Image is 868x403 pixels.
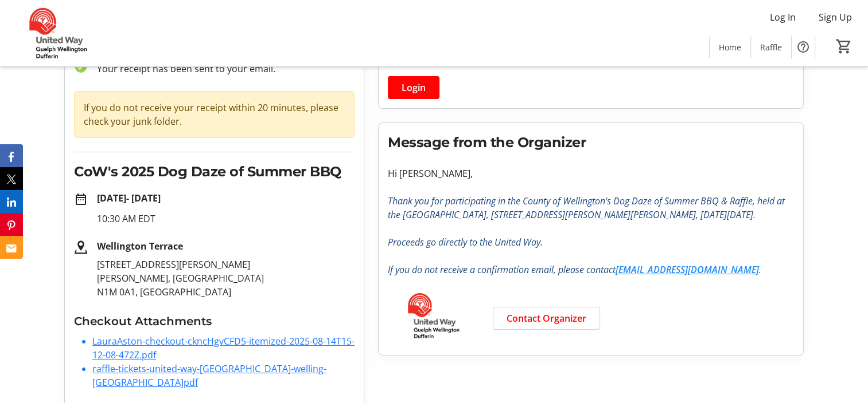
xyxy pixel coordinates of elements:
[388,76,439,99] button: Login
[616,263,759,276] a: [EMAIL_ADDRESS][DOMAIN_NAME]
[710,37,750,58] a: Home
[74,313,355,330] h3: Checkout Attachments
[507,311,586,325] span: Contact Organizer
[760,41,782,53] span: Raffle
[751,37,791,58] a: Raffle
[92,362,326,389] a: raffle-tickets-united-way-[GEOGRAPHIC_DATA]-welling-[GEOGRAPHIC_DATA]pdf
[719,41,741,53] span: Home
[74,161,355,182] h2: CoW's 2025 Dog Daze of Summer BBQ
[88,62,355,76] p: Your receipt has been sent to your email.
[388,263,761,276] em: If you do not receive a confirmation email, please contact .
[7,5,109,62] img: United Way Guelph Wellington Dufferin's Logo
[97,258,355,299] p: [STREET_ADDRESS][PERSON_NAME] [PERSON_NAME], [GEOGRAPHIC_DATA] N1M 0A1, [GEOGRAPHIC_DATA]
[74,91,355,138] div: If you do not receive your receipt within 20 minutes, please check your junk folder.
[819,10,852,24] span: Sign Up
[770,10,796,24] span: Log In
[834,36,854,57] button: Cart
[388,195,785,221] em: Thank you for participating in the County of Wellington's Dog Daze of Summer BBQ & Raffle, held a...
[792,35,815,58] button: Help
[74,192,88,206] mat-icon: date_range
[97,192,161,204] strong: [DATE] - [DATE]
[97,240,183,252] strong: Wellington Terrace
[388,236,543,248] em: Proceeds go directly to the United Way.
[809,8,861,26] button: Sign Up
[92,335,355,361] a: LauraAston-checkout-ckncHgvCFD5-itemized-2025-08-14T15-12-08-472Z.pdf
[761,8,805,26] button: Log In
[388,167,794,180] p: Hi [PERSON_NAME],
[388,290,479,341] img: United Way Guelph Wellington Dufferin logo
[97,212,355,226] p: 10:30 AM EDT
[402,81,426,94] span: Login
[493,307,600,330] a: Contact Organizer
[388,132,794,153] h2: Message from the Organizer
[74,60,88,74] mat-icon: check_circle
